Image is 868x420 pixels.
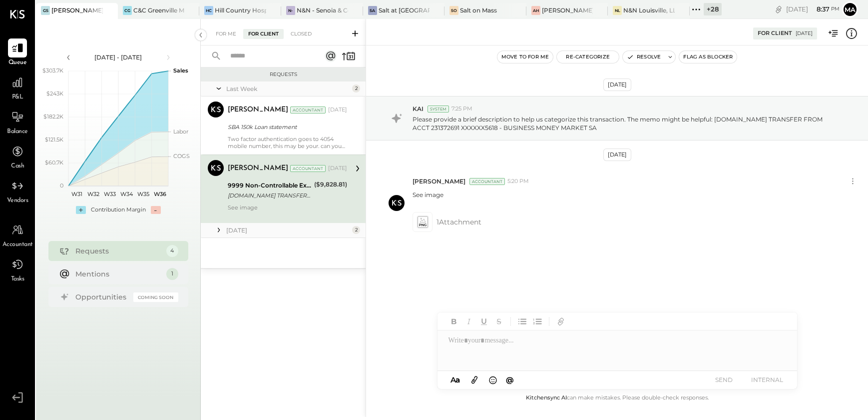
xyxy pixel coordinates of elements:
text: $121.5K [45,136,63,143]
div: N&N - Senoia & Corporate [297,6,348,14]
button: INTERNAL [747,373,787,386]
div: 2 [352,226,360,234]
text: $60.7K [45,159,63,166]
div: Salt at [GEOGRAPHIC_DATA] [379,6,430,14]
button: Flag as Blocker [679,51,737,63]
div: For Client [758,29,792,37]
div: Salt on Mass [460,6,497,14]
div: [PERSON_NAME] [228,163,288,173]
div: [DATE] [796,30,813,37]
div: Closed [286,29,317,39]
button: Move to for me [497,51,553,63]
div: Accountant [290,106,326,113]
text: COGS [173,152,190,159]
div: [DOMAIN_NAME] TRANSFER FROM ACCT 231372691 XXXXXX5618 - BUSINESS MONEY MARKET SA [228,190,311,200]
div: Opportunities [75,292,128,302]
span: a [455,375,460,384]
div: CG [123,6,132,15]
text: $303.7K [42,67,63,74]
button: Resolve [623,51,665,63]
span: @ [506,375,514,384]
span: 7:25 PM [451,105,472,113]
div: NL [613,6,622,15]
div: N&N Louisville, LLC [623,6,675,14]
div: Hill Country Hospitality [215,6,266,14]
text: $182.2K [43,113,63,120]
span: [PERSON_NAME] [413,177,465,185]
div: Mentions [75,269,161,279]
span: Tasks [11,275,24,284]
button: @ [503,373,517,386]
button: Add URL [554,315,567,328]
p: See image [413,190,443,207]
div: - [151,206,161,214]
div: Accountant [290,165,326,172]
div: [DATE] [328,106,347,114]
button: Ordered List [531,315,544,328]
div: + 28 [704,3,722,15]
span: Balance [7,127,28,136]
div: Requests [75,246,161,256]
div: [PERSON_NAME] Hoboken [542,6,593,14]
a: P&L [0,73,34,102]
span: Vendors [7,196,28,205]
div: See image [228,204,347,218]
div: 4 [166,245,178,257]
div: For Me [211,29,241,39]
div: C&C Greenville Main, LLC [133,6,185,14]
text: W33 [104,190,116,197]
div: [DATE] [603,78,631,91]
span: Cash [11,162,24,171]
div: 1 [166,268,178,280]
text: 0 [60,182,63,189]
a: Balance [0,107,34,136]
div: So [449,6,458,15]
span: Queue [8,58,27,67]
div: Contribution Margin [91,206,146,214]
div: HC [204,6,213,15]
div: Two factor authentication goes to 4054 mobile number, this may be your. can you please update ours? [228,135,347,149]
div: For Client [243,29,284,39]
div: 9999 Non-Controllable Expenses:Other Income and Expenses:To Be Classified P&L [228,180,311,190]
button: Underline [477,315,490,328]
a: Queue [0,38,34,67]
span: Accountant [2,240,33,249]
span: KAI [413,104,424,113]
text: W36 [153,190,166,197]
div: [DATE] - [DATE] [76,53,161,61]
button: Bold [447,315,460,328]
div: Coming Soon [133,292,178,302]
text: W34 [120,190,133,197]
button: Strikethrough [492,315,505,328]
span: 1 Attachment [436,212,481,232]
div: Sa [368,6,377,15]
div: Last Week [226,84,350,93]
div: [PERSON_NAME] [228,105,288,115]
text: W35 [137,190,149,197]
text: Sales [173,67,188,74]
div: Accountant [469,178,505,185]
span: P&L [12,93,23,102]
a: Vendors [0,176,34,205]
button: Unordered List [516,315,529,328]
div: ($9,828.81) [314,179,347,189]
button: Aa [447,374,463,385]
div: [DATE] [328,164,347,172]
div: [PERSON_NAME] Seaport [51,6,103,14]
div: copy link [774,4,784,14]
text: W31 [71,190,82,197]
div: SBA 150k Loan statement [228,122,344,132]
div: 2 [352,84,360,92]
button: Re-Categorize [557,51,619,63]
div: Requests [206,71,361,78]
button: Ma [842,1,858,17]
span: 5:20 PM [507,177,529,185]
div: GS [41,6,50,15]
p: Please provide a brief description to help us categorize this transaction. The memo might be help... [413,115,838,132]
a: Tasks [0,255,34,284]
a: Cash [0,142,34,171]
div: [DATE] [603,148,631,161]
div: [DATE] [226,226,350,234]
div: N- [286,6,295,15]
text: W32 [87,190,99,197]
